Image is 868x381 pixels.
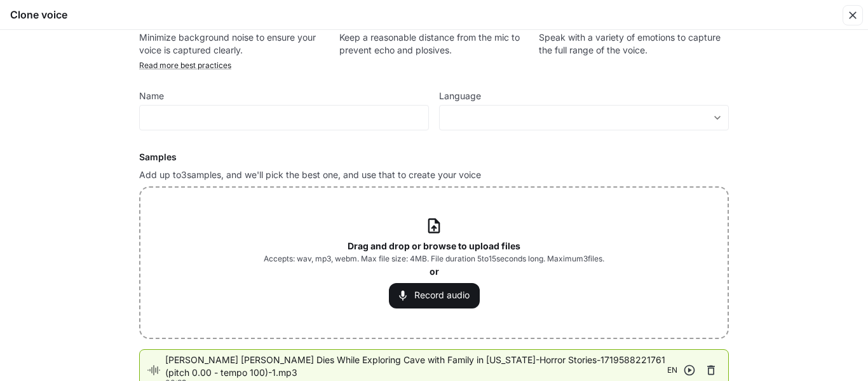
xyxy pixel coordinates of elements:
div: ​ [440,111,728,124]
b: or [430,266,439,277]
h6: Samples [139,151,729,163]
p: Language [439,92,481,100]
p: Speak with a variety of emotions to capture the full range of the voice. [539,31,729,57]
h5: Clone voice [10,8,67,22]
p: Keep a reasonable distance from the mic to prevent echo and plosives. [339,31,529,57]
p: Name [139,92,164,100]
p: Add up to 3 samples, and we'll pick the best one, and use that to create your voice [139,169,729,181]
span: EN [667,364,677,377]
a: Read more best practices [139,60,231,70]
span: Accepts: wav, mp3, webm. Max file size: 4MB. File duration 5 to 15 seconds long. Maximum 3 files. [264,253,604,265]
b: Drag and drop or browse to upload files [348,240,520,251]
button: Record audio [389,283,480,308]
p: Minimize background noise to ensure your voice is captured clearly. [139,31,329,57]
span: [PERSON_NAME] [PERSON_NAME] Dies While Exploring Cave with Family in [US_STATE]-Horror Stories-17... [165,354,667,379]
